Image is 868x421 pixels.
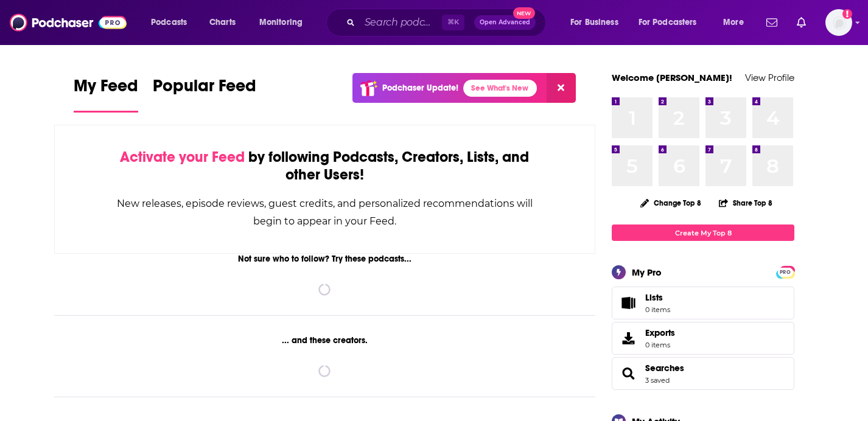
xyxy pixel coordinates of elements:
span: 0 items [645,305,670,314]
span: Popular Feed [153,75,256,103]
a: Welcome [PERSON_NAME]! [612,72,732,83]
a: Show notifications dropdown [792,12,811,33]
span: Lists [645,292,663,303]
a: Show notifications dropdown [761,12,782,33]
span: Monitoring [259,14,303,31]
span: Exports [616,330,640,347]
span: For Podcasters [639,14,697,31]
span: Exports [645,327,675,338]
div: My Pro [632,266,662,278]
div: New releases, episode reviews, guest credits, and personalized recommendations will begin to appe... [116,195,534,230]
button: open menu [631,13,715,32]
span: Activate your Feed [120,148,245,166]
span: PRO [778,268,793,277]
span: Lists [645,292,670,303]
a: Lists [612,287,794,319]
button: open menu [142,13,203,32]
a: See What's New [463,80,537,97]
span: New [513,7,535,19]
a: PRO [778,267,793,276]
div: by following Podcasts, Creators, Lists, and other Users! [116,148,534,184]
input: Search podcasts, credits, & more... [360,13,442,32]
span: Charts [209,14,236,31]
svg: Add a profile image [842,9,852,19]
a: 3 saved [645,376,670,384]
a: Charts [201,13,243,32]
span: 0 items [645,341,675,349]
span: Lists [616,294,640,311]
span: More [723,14,744,31]
button: Change Top 8 [633,195,709,211]
p: Podchaser Update! [382,83,458,93]
img: Podchaser - Follow, Share and Rate Podcasts [10,11,127,34]
a: View Profile [745,72,794,83]
div: Search podcasts, credits, & more... [338,9,558,37]
a: Exports [612,322,794,355]
button: open menu [251,13,318,32]
a: Popular Feed [153,75,256,113]
span: My Feed [74,75,138,103]
button: Show profile menu [825,9,852,36]
span: Searches [612,357,794,390]
span: ⌘ K [442,15,464,30]
button: Share Top 8 [718,191,773,215]
button: open menu [715,13,759,32]
a: My Feed [74,75,138,113]
div: Not sure who to follow? Try these podcasts... [54,254,595,264]
div: ... and these creators. [54,335,595,346]
span: Logged in as raevotta [825,9,852,36]
span: Open Advanced [480,19,530,26]
span: Podcasts [151,14,187,31]
a: Searches [645,363,684,374]
a: Create My Top 8 [612,224,794,241]
button: open menu [562,13,634,32]
button: Open AdvancedNew [474,15,536,30]
a: Searches [616,365,640,382]
span: For Business [570,14,618,31]
img: User Profile [825,9,852,36]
